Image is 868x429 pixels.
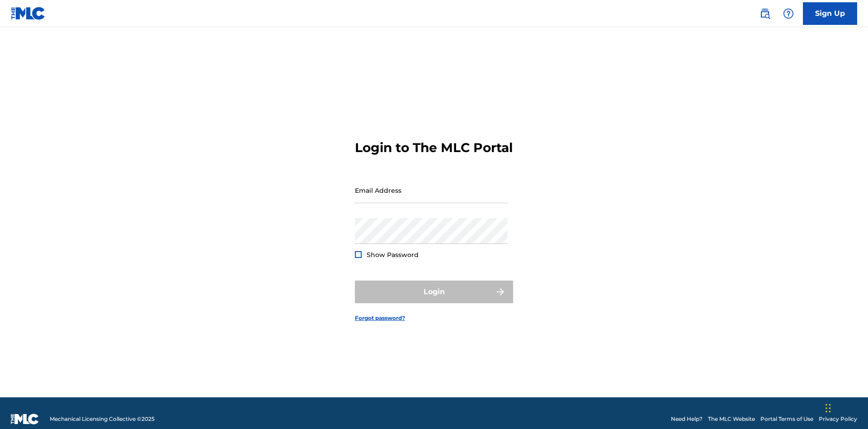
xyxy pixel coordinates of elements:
[355,140,513,156] h3: Login to The MLC Portal
[819,415,857,423] a: Privacy Policy
[708,415,755,423] a: The MLC Website
[50,415,155,423] span: Mechanical Licensing Collective © 2025
[671,415,703,423] a: Need Help?
[823,386,868,429] iframe: Chat Widget
[11,7,46,20] img: MLC Logo
[367,251,419,259] span: Show Password
[355,314,405,322] a: Forgot password?
[783,8,794,19] img: help
[759,8,770,19] img: search
[760,415,813,423] a: Portal Terms of Use
[779,5,797,23] div: Help
[803,2,857,25] a: Sign Up
[756,5,774,23] a: Public Search
[826,395,831,422] div: Drag
[11,414,39,424] img: logo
